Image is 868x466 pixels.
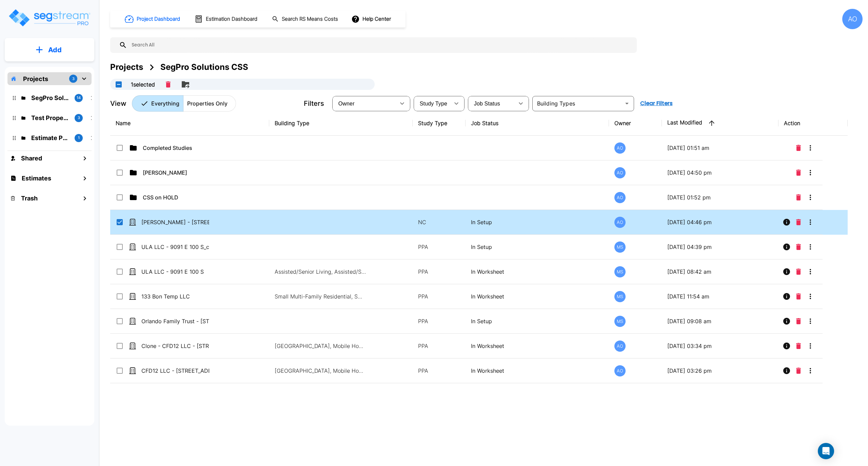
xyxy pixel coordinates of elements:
p: Orlando Family Trust - [STREET_ADDRESS] [141,317,209,325]
h1: Estimates [22,174,51,183]
p: [DATE] 11:54 am [667,292,773,300]
p: 3 [72,76,75,82]
p: [DATE] 01:51 am [667,144,773,152]
button: Info [780,265,793,278]
button: Info [780,364,793,377]
div: Select [469,94,514,113]
p: 133 Bon Temp LLC [141,292,209,300]
p: PPA [418,367,460,375]
th: Building Type [269,111,412,136]
h1: Trash [21,194,38,203]
p: Filters [304,98,324,109]
button: UnSelectAll [112,78,125,91]
button: Everything [132,95,183,112]
div: AO [842,9,863,29]
button: Delete [163,79,173,90]
p: Add [48,45,62,55]
p: PPA [418,317,460,325]
p: View [110,98,126,109]
p: 1 [78,135,80,141]
th: Owner [609,111,662,136]
p: PPA [418,342,460,350]
div: MS [614,316,626,327]
button: More-Options [804,314,817,328]
button: Move [179,78,192,91]
button: Delete [793,215,804,229]
p: 1 selected [131,80,155,89]
button: Info [780,215,793,229]
p: Properties Only [187,99,228,108]
button: Info [780,290,793,303]
input: Building Types [534,99,621,108]
p: In Worksheet [471,342,603,350]
span: Job Status [474,101,500,106]
div: AO [614,192,626,203]
div: MS [614,266,626,277]
button: Properties Only [183,95,236,112]
div: Select [415,94,450,113]
p: [DATE] 03:34 pm [667,342,773,350]
div: Platform [132,95,236,112]
button: More-Options [804,364,817,377]
p: CSS on HOLD [143,193,211,201]
div: AO [614,217,626,228]
img: Logo [8,8,91,27]
p: [GEOGRAPHIC_DATA], Mobile Home Park Site [275,367,366,375]
th: Last Modified [662,111,778,136]
p: 3 [78,115,80,121]
p: SegPro Solutions CSS [31,93,69,102]
button: More-Options [804,215,817,229]
p: [DATE] 04:39 pm [667,243,773,251]
button: More-Options [804,191,817,204]
button: Add [5,40,94,60]
button: More-Options [804,339,817,353]
p: [DATE] 09:08 am [667,317,773,325]
p: PPA [418,243,460,251]
div: Select [334,94,395,113]
p: [DATE] 04:46 pm [667,218,773,226]
button: Info [780,339,793,353]
button: More-Options [804,141,817,155]
p: Test Property Folder [31,113,69,122]
button: Estimation Dashboard [192,12,261,26]
p: In Worksheet [471,367,603,375]
p: NC [418,218,460,226]
p: Everything [151,99,179,108]
p: In Setup [471,243,603,251]
p: Clone - CFD12 LLC - [STREET_ADDRESS] [141,342,209,350]
span: Study Type [420,101,447,106]
button: Delete [793,265,804,278]
input: Search All [127,37,633,53]
p: In Setup [471,218,603,226]
button: Delete [793,290,804,303]
p: Assisted/Senior Living, Assisted/Senior Living Site [275,268,366,276]
th: Name [110,111,269,136]
h1: Search RS Means Costs [282,15,338,23]
p: ULA LLC - 9091 E 100 S_clone [141,243,209,251]
div: Projects [110,61,143,73]
p: PPA [418,292,460,300]
p: In Setup [471,317,603,325]
div: MS [614,291,626,302]
p: CFD12 LLC - [STREET_ADDRESS] [141,367,209,375]
button: Delete [793,339,804,353]
th: Job Status [466,111,609,136]
div: AO [614,341,626,352]
p: [DATE] 01:52 pm [667,193,773,201]
h1: Shared [21,154,42,163]
button: Help Center [350,13,394,25]
button: Delete [793,141,804,155]
button: Open [622,99,632,108]
button: Delete [793,191,804,204]
p: Small Multi-Family Residential, Small Multi-Family Residential Site [275,292,366,300]
div: AO [614,365,626,376]
button: More-Options [804,240,817,254]
p: ULA LLC - 9091 E 100 S [141,268,209,276]
button: Info [780,240,793,254]
div: MS [614,241,626,253]
button: Delete [793,364,804,377]
h1: Project Dashboard [137,15,180,23]
button: More-Options [804,290,817,303]
div: AO [614,167,626,178]
div: SegPro Solutions CSS [160,61,248,73]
